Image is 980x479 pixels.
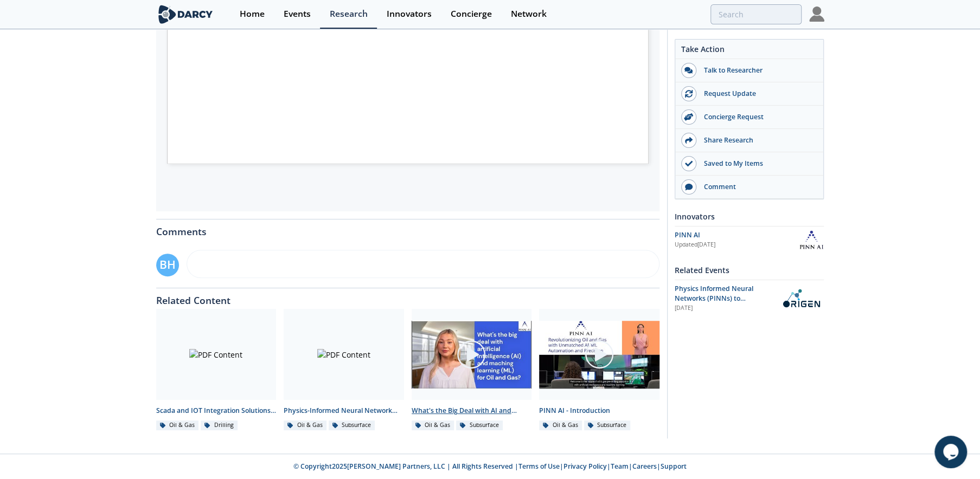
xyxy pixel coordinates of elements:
a: Video Content What's the Big Deal with AI and Machine Learning in Oil and Gas. Oil & Gas Subsurface [408,309,536,431]
div: Scada and IOT Integration Solutions - Technology Landscape [156,406,277,416]
a: Careers [632,462,657,471]
div: Saved to My Items [696,159,818,169]
div: Talk to Researcher [696,66,818,75]
div: What's the Big Deal with AI and Machine Learning in Oil and Gas. [412,406,532,416]
div: Home [240,10,265,18]
div: BH [156,254,179,276]
div: Oil & Gas [539,420,582,430]
div: Physics-Informed Neural Network Modeling for Upstream - Innovator Comparison [284,406,404,416]
img: Video Content [539,321,659,389]
div: Comment [696,182,818,192]
div: Oil & Gas [156,420,199,430]
img: OriGen.AI [778,289,824,308]
div: Network [511,10,547,18]
a: PDF Content Physics-Informed Neural Network Modeling for Upstream - Innovator Comparison Oil & Ga... [280,309,408,431]
div: Request Update [696,89,818,99]
div: Comments [156,219,659,237]
div: Subsurface [456,420,503,430]
a: Privacy Policy [563,462,607,471]
div: Subsurface [584,420,631,430]
img: play-chapters-gray.svg [584,339,614,370]
div: [DATE] [675,304,771,313]
a: PDF Content Scada and IOT Integration Solutions - Technology Landscape Oil & Gas Drilling [152,309,280,431]
input: Advanced Search [710,4,802,24]
div: Oil & Gas [412,420,454,430]
img: play-chapters-gray.svg [456,339,486,370]
img: Video Content [412,321,532,389]
p: © Copyright 2025 [PERSON_NAME] Partners, LLC | All Rights Reserved | | | | | [89,462,892,471]
div: Concierge [451,10,492,18]
a: Video Content PINN AI - Introduction Oil & Gas Subsurface [535,309,663,431]
div: Events [284,10,311,18]
span: Physics Informed Neural Networks (PINNs) to Accelerate Subsurface Scenario Analysis [675,284,753,323]
div: Innovators [387,10,432,18]
img: Profile [809,7,824,22]
div: Innovators [675,207,824,226]
iframe: chat widget [934,436,969,468]
div: Related Events [675,261,824,280]
div: Share Research [696,135,818,145]
div: Drilling [201,420,238,430]
div: Oil & Gas [284,420,326,430]
img: PINN AI [799,230,824,249]
div: Subsurface [329,420,375,430]
a: Support [661,462,687,471]
div: Research [330,10,368,18]
a: PINN AI Updated[DATE] PINN AI [675,230,824,249]
img: logo-wide.svg [156,5,215,24]
a: Physics Informed Neural Networks (PINNs) to Accelerate Subsurface Scenario Analysis [DATE] OriGen.AI [675,284,824,313]
div: Related Content [156,288,659,306]
div: Concierge Request [696,112,818,122]
div: Take Action [675,43,823,59]
div: PINN AI - Introduction [539,406,659,416]
a: Terms of Use [518,462,560,471]
a: Team [611,462,629,471]
div: PINN AI [675,230,799,240]
div: Updated [DATE] [675,241,799,249]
